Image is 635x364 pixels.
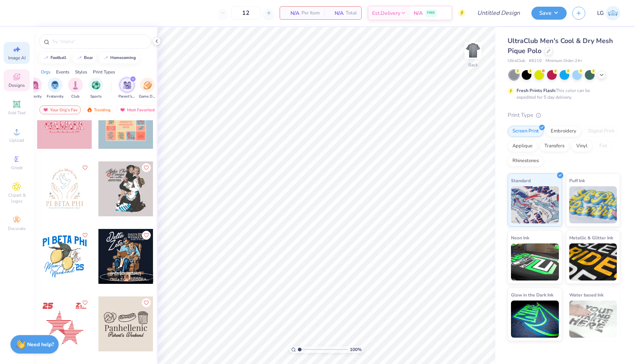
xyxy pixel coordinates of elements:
[508,155,544,167] div: Rhinestones
[110,56,136,60] div: homecoming
[508,141,537,152] div: Applique
[139,94,156,99] span: Game Day
[41,69,51,75] div: Orgs
[531,7,567,20] button: Save
[346,9,357,17] span: Total
[142,231,151,240] button: Like
[606,6,620,20] img: Lauren Gonzalvo
[569,234,613,242] span: Metallic & Glitter Ink
[27,341,54,348] strong: Need help?
[110,277,150,282] span: Delta Zeta, [GEOGRAPHIC_DATA]
[508,126,544,137] div: Screen Print
[569,186,617,223] img: Puff Ink
[103,56,109,60] img: trend_line.gif
[87,107,92,112] img: trending.gif
[93,69,115,75] div: Print Types
[546,58,583,64] span: Minimum Order: 24 +
[471,6,526,20] input: Untitled Design
[92,81,100,89] img: Sports Image
[27,78,42,99] div: filter for Sorority
[231,6,260,20] input: – –
[90,94,102,99] span: Sports
[51,56,66,60] div: football
[583,126,619,137] div: Digital Print
[142,298,151,307] button: Like
[71,94,79,99] span: Club
[71,81,79,89] img: Club Image
[569,177,585,184] span: Puff Ink
[51,38,146,45] input: Try "Alpha"
[43,107,49,112] img: most_fav.gif
[4,192,30,204] span: Clipart & logos
[9,137,24,143] span: Upload
[83,105,114,114] div: Trending
[143,81,152,89] img: Game Day Image
[427,10,435,16] span: FREE
[8,110,26,116] span: Add Text
[508,111,620,119] div: Print Type
[47,78,63,99] button: filter button
[414,9,423,17] span: N/A
[466,43,481,58] img: Back
[569,243,617,281] img: Metallic & Glitter Ink
[120,107,126,112] img: most_fav.gif
[30,81,39,89] img: Sorority Image
[81,298,89,307] button: Like
[81,231,89,240] button: Like
[372,9,400,17] span: Est. Delivery
[9,82,25,88] span: Designs
[511,301,559,338] img: Glow in the Dark Ink
[350,346,362,353] span: 100 %
[511,177,531,184] span: Standard
[329,9,343,17] span: N/A
[116,105,158,114] div: Most Favorited
[139,78,156,99] div: filter for Game Day
[597,9,604,17] span: LG
[302,9,320,17] span: Per Item
[43,56,49,60] img: trend_line.gif
[88,78,103,99] div: filter for Sports
[118,78,136,99] div: filter for Parent's Weekend
[142,163,151,172] button: Like
[511,243,559,281] img: Neon Ink
[517,88,556,94] strong: Fresh Prints Flash:
[511,186,559,223] img: Standard
[597,6,620,20] a: LG
[39,105,81,114] div: Your Org's Fav
[540,141,569,152] div: Transfers
[508,58,525,64] span: UltraClub
[88,78,103,99] button: filter button
[118,78,136,99] button: filter button
[569,301,617,338] img: Water based Ink
[39,52,70,63] button: football
[284,9,299,17] span: N/A
[8,226,26,232] span: Decorate
[81,163,89,172] button: Like
[99,52,139,63] button: homecoming
[84,56,93,60] div: bear
[110,271,141,276] span: [PERSON_NAME]
[72,52,96,63] button: bear
[8,55,26,61] span: Image AI
[11,165,23,171] span: Greek
[123,81,131,89] img: Parent's Weekend Image
[51,81,59,89] img: Fraternity Image
[27,78,42,99] button: filter button
[47,78,63,99] div: filter for Fraternity
[595,141,612,152] div: Foil
[468,62,478,68] div: Back
[56,69,69,75] div: Events
[68,78,83,99] div: filter for Club
[508,36,613,55] span: UltraClub Men's Cool & Dry Mesh Pique Polo
[68,78,83,99] button: filter button
[511,234,529,242] span: Neon Ink
[517,87,608,101] div: This color can be expedited for 5 day delivery.
[546,126,581,137] div: Embroidery
[75,69,87,75] div: Styles
[569,291,603,299] span: Water based Ink
[76,56,82,60] img: trend_line.gif
[118,94,136,99] span: Parent's Weekend
[529,58,542,64] span: # 8210
[511,291,553,299] span: Glow in the Dark Ink
[139,78,156,99] button: filter button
